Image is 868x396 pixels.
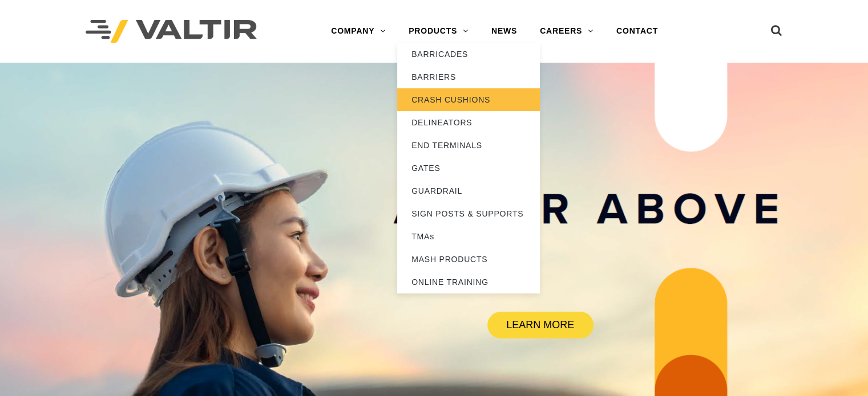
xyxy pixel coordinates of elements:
[480,20,528,43] a: NEWS
[397,271,540,293] a: ONLINE TRAINING
[605,20,669,43] a: CONTACT
[397,225,540,248] a: TMAs
[397,88,540,111] a: CRASH CUSHIONS
[320,20,397,43] a: COMPANY
[397,134,540,157] a: END TERMINALS
[487,312,594,338] a: LEARN MORE
[397,157,540,179] a: GATES
[528,20,605,43] a: CAREERS
[86,20,257,43] img: Valtir
[397,43,540,66] a: BARRICADES
[397,20,480,43] a: PRODUCTS
[397,111,540,134] a: DELINEATORS
[397,202,540,225] a: SIGN POSTS & SUPPORTS
[397,66,540,88] a: BARRIERS
[397,179,540,202] a: GUARDRAIL
[397,248,540,271] a: MASH PRODUCTS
